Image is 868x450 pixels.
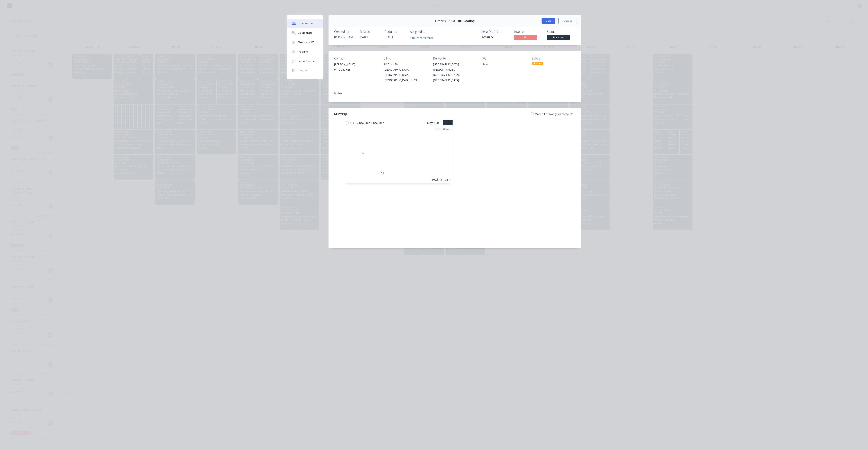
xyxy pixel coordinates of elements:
div: INV-40056 [481,35,510,39]
div: Xero Order # [481,30,510,34]
div: [PERSON_NAME], [GEOGRAPHIC_DATA], [GEOGRAPHIC_DATA], [433,67,476,83]
button: Options [558,18,577,24]
span: Submitted [547,35,570,40]
span: IRT Roofing [458,19,474,23]
div: Status [547,30,575,34]
button: Tracking [287,47,323,56]
div: PO Box 189[GEOGRAPHIC_DATA], [GEOGRAPHIC_DATA], [GEOGRAPHIC_DATA], 4163 [384,62,427,83]
div: Total lm [432,178,442,182]
div: Created [359,30,380,34]
div: 6:30 am [532,62,543,65]
button: Add team member [410,35,436,40]
div: Deliver to [433,57,476,60]
div: [PERSON_NAME] [334,62,377,67]
button: Timeline [287,66,323,75]
span: Girth 100 [427,120,439,126]
div: Created by [334,30,355,34]
div: Collaborate [298,31,313,35]
span: Order #193509 - [435,19,458,23]
div: Order details [298,22,314,25]
div: Timeline [298,69,308,72]
div: 7.5m [445,178,451,182]
button: Checklists 0/0 [287,38,323,47]
div: Notes [334,92,575,95]
span: No [514,35,537,40]
div: Required [385,30,405,34]
span: Mark all drawings as complete [535,112,573,116]
div: Contact [334,57,377,60]
span: [DATE] [385,35,393,39]
div: PO [482,57,526,60]
button: Order details [287,19,323,28]
button: Collaborate [287,28,323,38]
button: 1 [443,120,453,125]
div: 0412 037 655 [334,67,377,72]
div: [PERSON_NAME] [334,35,355,39]
div: [GEOGRAPHIC_DATA], [GEOGRAPHIC_DATA], [GEOGRAPHIC_DATA], 4163 [384,67,427,83]
div: PO Box 189 [384,62,427,67]
button: Submitted [547,35,570,41]
div: Invoiced [514,30,542,34]
button: Add team member [408,35,436,40]
div: Linked Orders [298,59,314,63]
div: Checklists 0/0 [298,41,314,44]
button: Linked Orders [287,56,323,66]
span: [DATE] [359,35,368,39]
span: Zincalume Zincalume [355,120,386,126]
div: Tracking [298,50,308,53]
div: [GEOGRAPHIC_DATA][PERSON_NAME], [GEOGRAPHIC_DATA], [GEOGRAPHIC_DATA], [433,62,476,83]
div: Labels [532,57,575,60]
div: [PERSON_NAME]0412 037 655 [334,62,377,74]
div: Drawings [334,112,348,116]
div: Assigned to [410,30,448,34]
div: 8062 [482,62,526,67]
div: [GEOGRAPHIC_DATA] [433,62,476,67]
div: Bill to [384,57,427,60]
div: 050505 at 1500mmTotal lm7.5m [344,126,453,183]
span: 1.0 [349,120,355,126]
button: Close [542,18,555,24]
div: 5 at 1500mm [435,127,451,131]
